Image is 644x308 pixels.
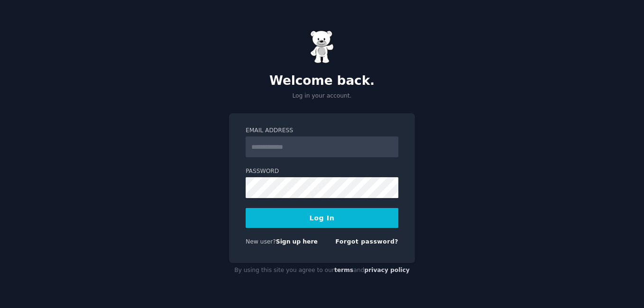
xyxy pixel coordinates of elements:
[229,73,415,89] h2: Welcome back.
[246,238,276,245] span: New user?
[246,208,398,228] button: Log In
[229,92,415,100] p: Log in your account.
[276,238,318,245] a: Sign up here
[335,238,398,245] a: Forgot password?
[246,167,398,176] label: Password
[364,267,410,273] a: privacy policy
[246,127,398,135] label: Email Address
[310,30,334,63] img: Gummy Bear
[229,263,415,278] div: By using this site you agree to our and
[334,267,353,273] a: terms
